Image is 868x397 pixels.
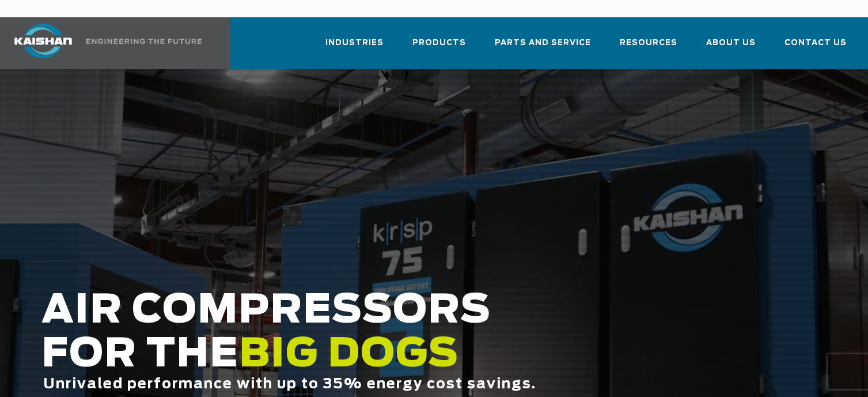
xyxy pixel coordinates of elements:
span: BIG DOGS [239,335,459,374]
a: Products [412,28,466,67]
span: Contact Us [784,36,847,50]
a: About Us [706,28,756,67]
a: Resources [620,28,677,67]
img: Engineering the future [86,39,202,44]
a: Parts and Service [495,28,591,67]
span: Resources [620,36,677,50]
a: Contact Us [784,28,847,67]
span: Parts and Service [495,36,591,50]
span: About Us [706,36,756,50]
a: Industries [325,28,384,67]
span: Unrivaled performance with up to 35% energy cost savings. [43,377,536,391]
span: Industries [325,36,384,50]
span: Products [412,36,466,50]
